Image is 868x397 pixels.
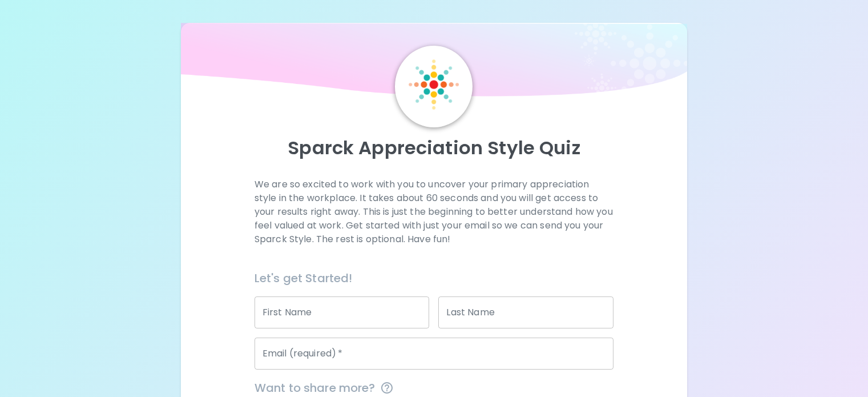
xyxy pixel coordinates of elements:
[380,381,394,395] svg: This information is completely confidential and only used for aggregated appreciation studies at ...
[255,178,613,246] p: We are so excited to work with you to uncover your primary appreciation style in the workplace. I...
[409,59,459,110] img: Sparck Logo
[181,23,687,103] img: wave
[255,379,613,397] span: Want to share more?
[255,269,613,287] h6: Let's get Started!
[195,137,673,159] p: Sparck Appreciation Style Quiz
